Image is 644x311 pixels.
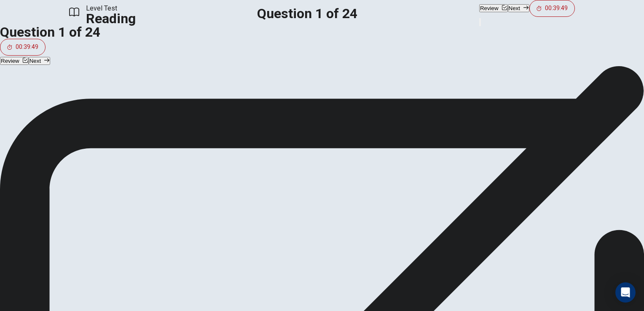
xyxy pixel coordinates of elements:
span: 00:39:49 [16,44,38,51]
button: Review [479,4,508,12]
button: Next [29,57,50,65]
span: 00:39:49 [545,5,568,12]
h1: Question 1 of 24 [257,8,357,19]
button: Next [508,4,529,12]
span: Level Test [86,3,136,13]
h1: Reading [86,13,136,24]
div: Open Intercom Messenger [615,282,636,303]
